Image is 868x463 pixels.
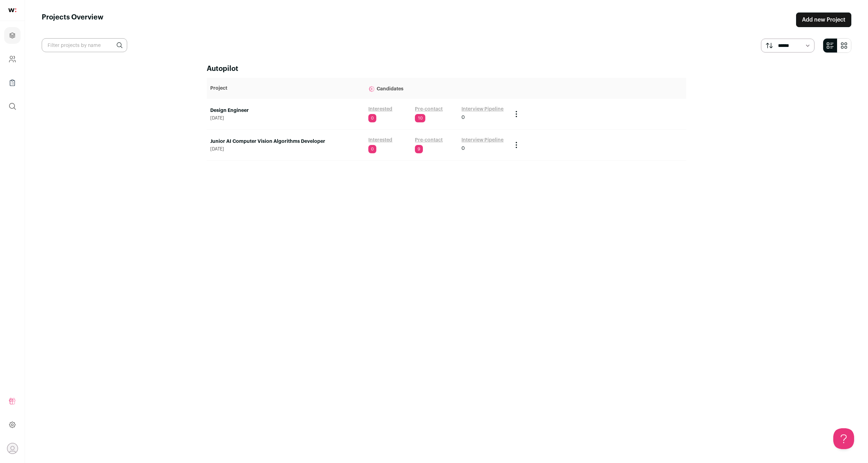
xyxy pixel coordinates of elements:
[368,137,392,144] a: Interested
[7,443,18,454] button: Open dropdown
[415,145,423,153] span: 9
[42,13,104,27] h1: Projects Overview
[210,107,361,114] a: Design Engineer
[4,51,21,67] a: Company and ATS Settings
[210,85,361,92] p: Project
[4,74,21,91] a: Company Lists
[368,145,376,153] span: 0
[833,428,854,449] iframe: Toggle Customer Support
[415,114,425,122] span: 10
[368,106,392,113] a: Interested
[461,114,465,121] span: 0
[210,146,361,152] span: [DATE]
[42,38,127,52] input: Filter projects by name
[207,64,686,74] h2: Autopilot
[415,106,443,113] a: Pre-contact
[415,137,443,144] a: Pre-contact
[368,81,505,95] p: Candidates
[4,27,21,44] a: Projects
[368,114,376,122] span: 0
[210,115,361,121] span: [DATE]
[512,141,521,149] button: Project Actions
[461,106,503,113] a: Interview Pipeline
[512,110,521,118] button: Project Actions
[461,137,503,144] a: Interview Pipeline
[210,138,361,145] a: Junior AI Computer Vision Algorithms Developer
[796,13,851,27] a: Add new Project
[461,145,465,152] span: 0
[8,8,16,12] img: wellfound-shorthand-0d5821cbd27db2630d0214b213865d53afaa358527fdda9d0ea32b1df1b89c2c.svg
